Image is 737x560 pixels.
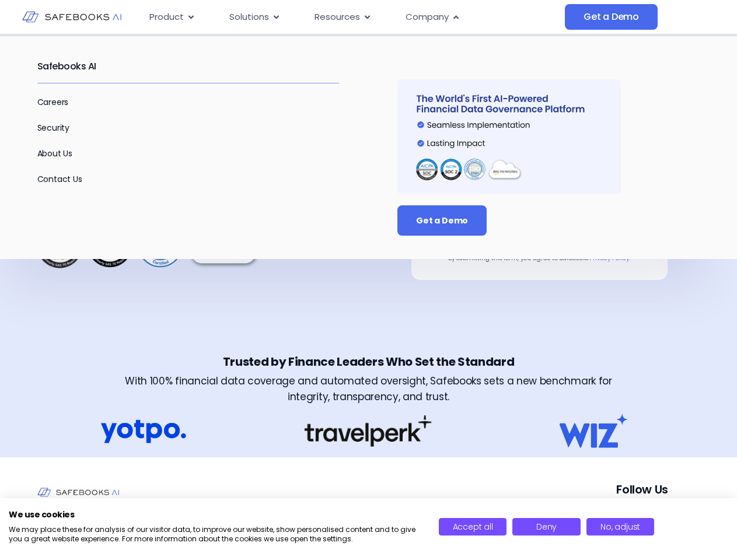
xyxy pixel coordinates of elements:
[37,148,73,159] a: About Us
[9,509,421,520] h2: We use cookies
[406,10,449,24] span: Company
[616,481,700,498] p: Follow Us
[149,10,184,24] span: Product
[512,518,581,535] button: Deny all cookies
[140,6,565,29] nav: Menu
[140,6,565,29] div: Menu Toggle
[551,414,636,448] img: Get a Demo 7
[37,122,70,134] a: Security
[37,96,69,108] a: Careers
[439,518,507,535] button: Accept all cookies
[536,521,557,533] span: Deny
[584,11,639,23] span: Get a Demo
[586,518,655,535] button: Adjust cookie preferences
[37,50,340,83] h2: Safebooks AI
[397,205,487,236] a: Get a Demo
[9,524,421,544] p: We may place these for analysis of our visitor data, to improve our website, show personalised co...
[453,521,493,533] span: Accept all
[315,10,360,24] span: Resources
[600,521,640,533] span: No, adjust
[37,173,82,185] a: Contact Us
[416,215,468,226] span: Get a Demo
[565,4,658,30] a: Get a Demo
[305,415,432,447] img: Get a Demo 6
[110,373,626,405] h3: With 100% financial data coverage and automated oversight, Safebooks sets a new benchmark for int...
[101,414,186,448] img: Get a Demo 5
[229,10,269,24] span: Solutions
